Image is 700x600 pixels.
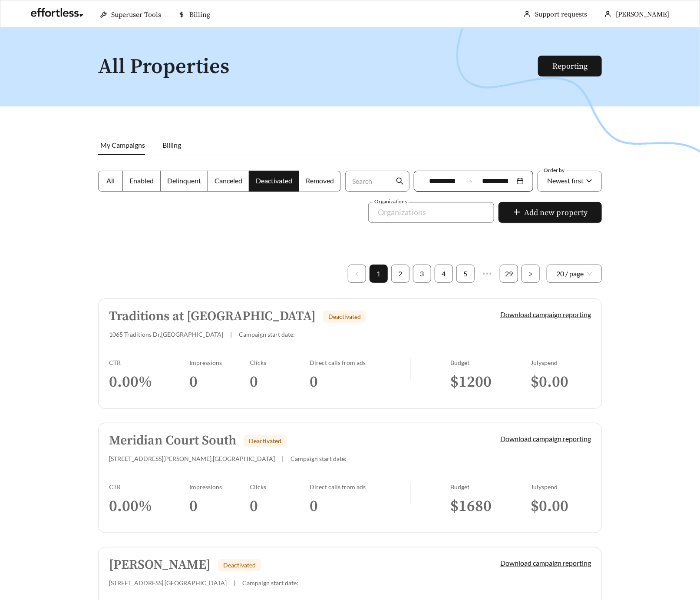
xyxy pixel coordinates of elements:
a: Download campaign reporting [500,310,591,318]
span: Add new property [524,207,588,219]
span: Canceled [215,176,242,185]
span: Removed [306,176,334,185]
span: search [396,177,404,185]
li: Next 5 Pages [478,265,496,283]
h3: $ 1680 [450,497,531,516]
span: Deactivated [249,437,281,444]
li: Next Page [522,265,540,283]
div: Clicks [250,359,310,366]
span: Campaign start date: [239,331,295,338]
h3: 0.00 % [109,497,189,516]
button: Reporting [538,56,602,76]
span: Superuser Tools [111,10,161,19]
div: CTR [109,359,189,366]
span: Deactivated [223,561,256,569]
a: Download campaign reporting [500,559,591,567]
span: 1065 Traditions Dr , [GEOGRAPHIC_DATA] [109,331,223,338]
h3: 0 [310,372,410,392]
a: Meridian Court SouthDeactivated[STREET_ADDRESS][PERSON_NAME],[GEOGRAPHIC_DATA]|Campaign start dat... [98,423,602,533]
span: Campaign start date: [242,579,298,587]
div: July spend [531,359,591,366]
button: right [522,265,540,283]
span: [STREET_ADDRESS][PERSON_NAME] , [GEOGRAPHIC_DATA] [109,455,275,462]
div: Clicks [250,483,310,491]
a: Reporting [552,61,588,71]
span: All [106,176,115,185]
a: 1 [370,265,387,282]
span: swap-right [466,177,473,185]
li: Previous Page [348,265,366,283]
li: 5 [456,265,475,283]
a: 2 [392,265,409,282]
a: 4 [435,265,452,282]
li: 3 [413,265,431,283]
a: Traditions at [GEOGRAPHIC_DATA]Deactivated1065 Traditions Dr,[GEOGRAPHIC_DATA]|Campaign start dat... [98,298,602,409]
a: 3 [413,265,431,282]
div: July spend [531,483,591,491]
li: 4 [435,265,453,283]
span: | [282,455,284,462]
span: | [230,331,232,338]
h3: $ 0.00 [531,372,591,392]
img: line [410,359,411,380]
h3: 0 [189,497,250,516]
span: 20 / page [556,265,592,282]
h3: $ 0.00 [531,497,591,516]
div: Page Size [547,265,602,283]
span: ••• [478,265,496,283]
span: [STREET_ADDRESS] , [GEOGRAPHIC_DATA] [109,579,227,587]
h5: [PERSON_NAME] [109,558,211,572]
h3: $ 1200 [450,372,531,392]
li: 29 [500,265,518,283]
a: Download campaign reporting [500,434,591,443]
span: [PERSON_NAME] [616,10,669,19]
a: 29 [500,265,518,282]
button: plusAdd new property [499,202,602,223]
span: Deactivated [328,313,361,320]
li: 1 [370,265,388,283]
div: Budget [450,483,531,491]
button: left [348,265,366,283]
span: Delinquent [167,176,201,185]
h3: 0 [189,372,250,392]
span: Deactivated [256,176,292,185]
span: Enabled [129,176,154,185]
span: to [466,177,473,185]
div: Impressions [189,359,250,366]
div: Direct calls from ads [310,359,410,366]
span: Billing [162,141,181,149]
span: My Campaigns [100,141,145,149]
h3: 0 [310,497,410,516]
h1: All Properties [98,56,539,79]
h3: 0 [250,497,310,516]
span: | [234,579,235,587]
a: 5 [457,265,474,282]
div: CTR [109,483,189,491]
span: Newest first [547,176,584,185]
img: line [410,483,411,504]
div: Impressions [189,483,250,491]
a: Support requests [535,10,587,19]
div: Direct calls from ads [310,483,410,491]
span: Billing [189,10,210,19]
h5: Traditions at [GEOGRAPHIC_DATA] [109,309,316,324]
h3: 0.00 % [109,372,189,392]
li: 2 [391,265,409,283]
span: left [354,272,360,277]
h5: Meridian Court South [109,434,236,448]
h3: 0 [250,372,310,392]
span: right [528,272,533,277]
span: plus [513,208,521,218]
div: Budget [450,359,531,366]
span: Campaign start date: [291,455,347,462]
